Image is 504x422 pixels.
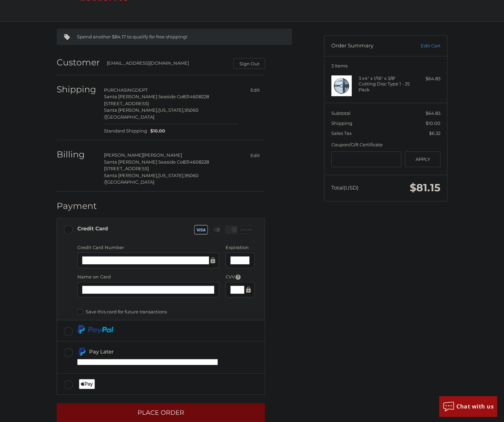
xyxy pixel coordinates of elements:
[359,75,411,92] h4: 3 x 4" x 1/16" x 3/8" Cutting Disc Type 1 - 25 Pack
[104,152,143,158] span: [PERSON_NAME]
[57,57,100,68] h2: Customer
[104,87,135,93] span: PURCHASING
[104,159,183,165] span: Santa [PERSON_NAME] Seaside Co
[104,94,183,99] span: Santa [PERSON_NAME] Seaside Co
[89,346,217,357] div: Pay Later
[77,325,114,333] img: PayPal icon
[77,34,187,39] span: Spend another $84.17 to qualify for free shipping!
[331,130,352,136] span: Sales Tax
[410,181,440,194] span: $81.15
[245,150,265,160] button: Edit
[104,107,158,113] span: Santa [PERSON_NAME],
[226,274,254,281] label: CVV
[245,85,265,95] button: Edit
[77,244,219,251] label: Credit Card Number
[77,223,108,234] div: Credit Card
[77,347,86,356] img: Pay Later icon
[57,403,265,422] button: Place Order
[104,128,147,135] span: Standard Shipping
[439,396,497,417] button: Chat with us
[143,152,182,158] span: [PERSON_NAME]
[79,379,95,389] img: Applepay icon
[135,87,148,93] span: DEPT
[426,110,440,116] span: $64.83
[105,114,154,120] span: [GEOGRAPHIC_DATA]
[426,120,440,126] span: $10.00
[405,152,440,167] button: Apply
[57,201,97,211] h2: Payment
[57,149,97,160] h2: Billing
[104,107,199,120] span: 95060 /
[331,43,406,49] h3: Order Summary
[456,403,494,410] span: Chat with us
[77,359,218,365] iframe: PayPal Message 1
[331,63,440,68] h3: 3 Items
[107,60,227,69] div: [EMAIL_ADDRESS][DOMAIN_NAME]
[429,130,440,136] span: $6.32
[226,244,254,251] label: Expiration
[57,84,97,95] h2: Shipping
[82,286,214,294] iframe: Secure Credit Card Frame - Cardholder Name
[230,256,249,264] iframe: Secure Credit Card Frame - Expiration Date
[331,184,359,191] span: Total (USD)
[406,43,440,49] a: Edit Cart
[105,179,154,185] span: [GEOGRAPHIC_DATA]
[104,166,149,171] span: [STREET_ADDRESS]
[234,58,265,69] button: Sign Out
[77,274,219,281] label: Name on Card
[183,159,209,165] span: 8314608228
[77,309,255,314] label: Save this card for future transactions
[158,173,184,178] span: [US_STATE],
[183,94,209,99] span: 8314608228
[413,75,440,82] div: $64.83
[104,101,149,106] span: [STREET_ADDRESS]
[331,120,352,126] span: Shipping
[104,173,158,178] span: Santa [PERSON_NAME],
[230,286,244,294] iframe: Secure Credit Card Frame - CVV
[331,152,402,167] input: Gift Certificate or Coupon Code
[331,141,440,148] div: Coupon/Gift Certificate
[147,128,165,135] span: $10.00
[82,256,209,264] iframe: Secure Credit Card Frame - Credit Card Number
[158,107,184,113] span: [US_STATE],
[331,110,351,116] span: Subtotal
